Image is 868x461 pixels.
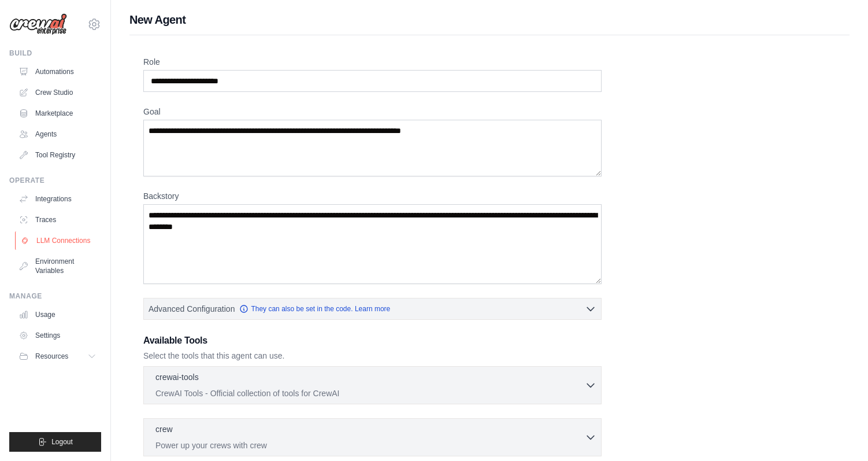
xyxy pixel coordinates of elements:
[14,211,101,229] a: Traces
[14,326,101,345] a: Settings
[155,440,585,451] p: Power up your crews with crew
[143,56,602,68] label: Role
[155,388,585,399] p: CrewAI Tools - Official collection of tools for CrewAI
[35,352,68,361] span: Resources
[51,437,73,447] span: Logout
[14,305,101,324] a: Usage
[155,423,173,435] p: crew
[143,106,602,117] label: Goal
[14,83,101,102] a: Crew Studio
[149,303,235,315] span: Advanced Configuration
[14,190,101,208] a: Integrations
[9,176,101,185] div: Operate
[14,347,101,366] button: Resources
[143,190,602,202] label: Backstory
[14,62,101,81] a: Automations
[149,423,596,451] button: crew Power up your crews with crew
[143,350,602,362] p: Select the tools that this agent can use.
[155,371,199,383] p: crewai-tools
[9,292,101,301] div: Manage
[143,334,602,348] h3: Available Tools
[14,104,101,123] a: Marketplace
[14,125,101,143] a: Agents
[14,146,101,164] a: Tool Registry
[15,231,102,250] a: LLM Connections
[149,371,596,399] button: crewai-tools CrewAI Tools - Official collection of tools for CrewAI
[144,298,601,319] button: Advanced Configuration They can also be set in the code. Learn more
[14,252,101,280] a: Environment Variables
[9,13,67,35] img: Logo
[129,12,850,28] h1: New Agent
[239,304,390,314] a: They can also be set in the code. Learn more
[9,49,101,58] div: Build
[9,432,101,452] button: Logout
